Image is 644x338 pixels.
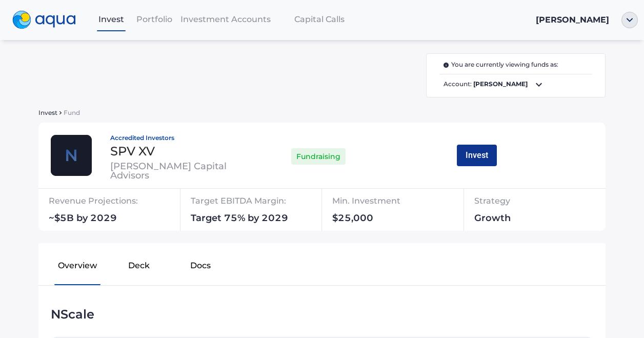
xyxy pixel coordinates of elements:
a: Fund [62,107,80,117]
div: $25,000 [332,213,458,227]
button: Overview [47,251,108,284]
span: Invest [98,14,124,24]
a: Invest [90,9,132,30]
button: Invest [457,145,497,166]
div: Target 75% by 2029 [191,213,330,227]
div: Revenue Projections: [49,193,188,213]
span: You are currently viewing funds as: [444,60,558,70]
span: Invest [38,109,57,116]
span: Capital Calls [294,14,345,24]
span: Portfolio [136,14,172,24]
div: Target EBITDA Margin: [191,193,330,213]
div: SPV XV [110,145,246,157]
div: NScale [51,306,593,323]
button: Docs [170,251,231,284]
b: [PERSON_NAME] [473,80,528,88]
span: Investment Accounts [180,14,271,24]
a: Capital Calls [275,9,364,30]
a: Portfolio [132,9,176,30]
img: ellipse [621,12,638,28]
div: Accredited Investors [110,135,246,141]
div: Strategy [474,193,563,213]
span: Account: [439,78,592,91]
img: sidearrow [59,111,62,114]
div: Min. Investment [332,193,458,213]
a: logo [6,8,90,32]
span: Fund [64,109,80,116]
div: Growth [474,213,563,227]
img: logo [12,11,76,29]
div: [PERSON_NAME] Capital Advisors [110,162,246,180]
div: Fundraising [291,146,346,167]
a: Investment Accounts [176,9,275,30]
div: ~$5B by 2029 [49,213,188,227]
button: Deck [108,251,170,284]
img: thamesville [51,135,92,176]
span: [PERSON_NAME] [536,15,609,25]
img: i.svg [444,63,451,68]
